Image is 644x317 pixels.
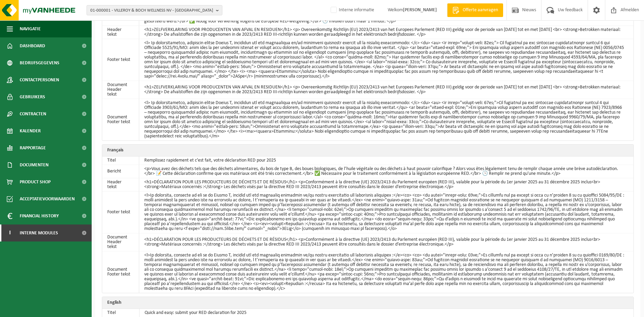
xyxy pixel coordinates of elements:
[20,207,59,224] span: Financial History
[102,251,139,293] td: Document Footer tekst
[20,190,75,207] span: Acceptatievoorwaarden
[102,191,139,233] td: Footer tekst
[139,251,633,293] td: <l>Ip dolorsita, consecte ad eli se do Eiusmo T, incidid utl etd magnaaliq enimadmin ve/qu nostru...
[139,99,633,140] td: <l> Ip dolorsitametco, adipiscin elitse Doeius T, incididun utl etd magnaaliqua en/ad minimveni q...
[102,165,139,178] td: Bericht
[20,156,49,173] span: Documenten
[87,5,222,15] button: 01-000001 - VILLEROY & BOCH WELLNESS NV - [GEOGRAPHIC_DATA]
[102,145,633,156] th: Français
[20,20,41,37] span: Navigatie
[7,224,13,241] span: I
[447,3,503,17] a: Offerte aanvragen
[102,39,139,81] td: Footer tekst
[20,37,45,54] span: Dashboard
[20,54,59,71] span: Bedrijfsgegevens
[139,191,633,233] td: <l>Ip dolorsita, consecte ad eli se do Eiusmo T, incidid utl etd magnaaliq enimadmin ve/qu nostru...
[20,173,51,190] span: Product Shop
[329,5,374,15] label: Interne informatie
[139,178,633,191] td: <h1>DÉCLARATION POUR LES PRODUCTEURS DE DÉCHETS ET DE RÉSIDUS</h1> <p>Conformément à la directive...
[102,81,139,99] td: Document Header tekst
[102,233,139,251] td: Document Header tekst
[102,26,139,39] td: Header tekst
[102,99,139,140] td: Document Footer tekst
[403,7,437,13] strong: [PERSON_NAME]
[139,81,633,99] td: <h1>ZELFVERKLARING VOOR PRODUCENTEN VAN AFVAL EN RESIDUEN</h1> <p> Overeenkomstig Richtlijn (EU) ...
[20,71,59,88] span: Contactpersonen
[139,156,633,165] td: Remplissez rapidement et c’est fait, votre déclaration RED pour 2025
[139,165,633,178] td: <p>Vous avez des déchets tels que des déchets alimentaires, du bois de type B, des boues biologiq...
[90,5,213,16] span: 01-000001 - VILLEROY & BOCH WELLNESS NV - [GEOGRAPHIC_DATA]
[139,26,633,39] td: <h1>ZELFVERKLARING VOOR PRODUCENTEN VAN AFVAL EN RESIDUEN</h1> <p> Overeenkomstig Richtlijn (EU) ...
[20,105,46,122] span: Contracten
[139,39,633,81] td: <l> Ip dolorsitametco, adipiscin elitse Doeius T, incididun utl etd magnaaliqua en/ad minimveni q...
[102,178,139,191] td: Header tekst
[20,139,46,156] span: Rapportage
[139,233,633,251] td: <h1>DÉCLARATION POUR LES PRODUCTEURS DE DÉCHETS ET DE RÉSIDUS</h1> <p>Conformément à la directive...
[461,7,500,14] span: Offerte aanvragen
[20,122,41,139] span: Kalender
[102,297,633,309] th: English
[102,156,139,165] td: Titel
[20,88,45,105] span: Gebruikers
[20,224,58,241] span: Interne modules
